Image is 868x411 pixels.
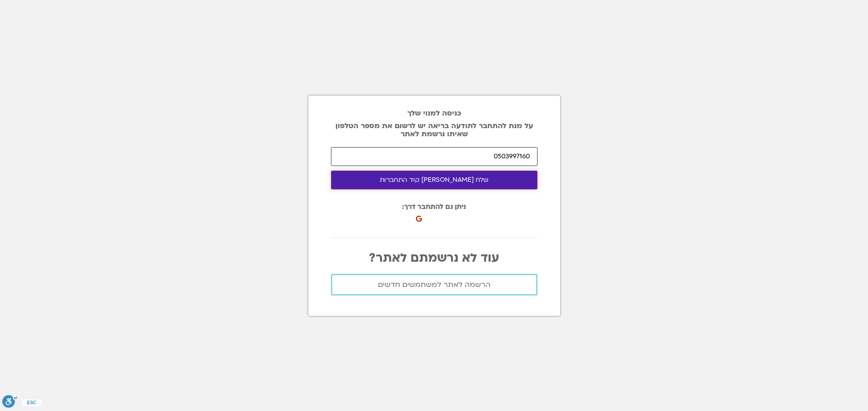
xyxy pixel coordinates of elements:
[331,171,538,189] button: שלח [PERSON_NAME] קוד התחברות
[331,274,538,296] a: הרשמה לאתר למשתמשים חדשים
[331,122,538,138] p: על מנת להתחבר לתודעה בריאה יש לרשום את מספר הטלפון שאיתו נרשמת לאתר
[418,206,517,226] iframe: כפתור לכניסה באמצעות חשבון Google
[378,281,491,289] span: הרשמה לאתר למשתמשים חדשים
[331,109,538,117] h2: כניסה למנוי שלך
[331,251,538,265] p: עוד לא נרשמתם לאתר?
[331,147,538,166] input: הטלפון איתו נרשמת לאתר אשר אליו יישלח הקוד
